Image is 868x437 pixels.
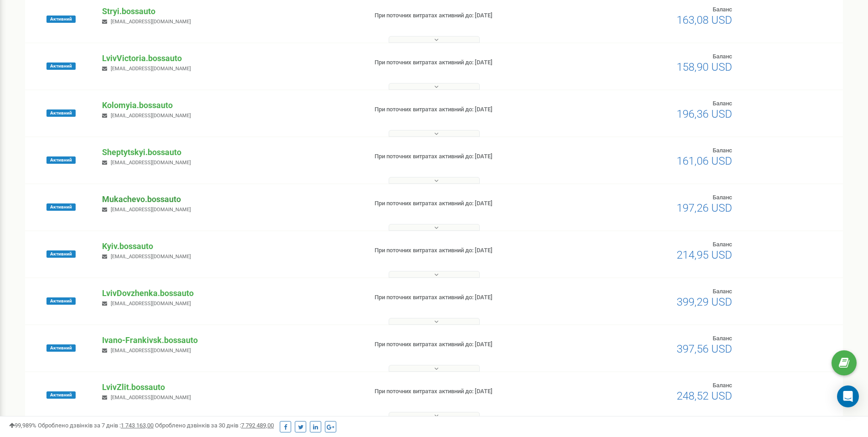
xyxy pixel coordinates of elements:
[46,203,76,211] span: Активний
[102,381,360,393] p: LvivZlit.bossauto
[102,334,360,346] p: Ivano-Frankivsk.bossauto
[713,100,732,107] span: Баланс
[111,113,191,119] span: [EMAIL_ADDRESS][DOMAIN_NAME]
[111,254,191,260] span: [EMAIL_ADDRESS][DOMAIN_NAME]
[111,301,191,307] span: [EMAIL_ADDRESS][DOMAIN_NAME]
[677,14,732,26] span: 163,08 USD
[102,146,360,158] p: Sheptytskyi.bossauto
[102,99,360,111] p: Kolomyia.bossauto
[102,5,360,17] p: Stryi.bossauto
[102,287,360,299] p: LvivDovzhenka.bossauto
[46,109,76,117] span: Активний
[713,335,732,342] span: Баланс
[837,385,859,407] div: Open Intercom Messenger
[111,395,191,401] span: [EMAIL_ADDRESS][DOMAIN_NAME]
[713,6,732,13] span: Баланс
[121,422,154,429] u: 1 743 163,00
[155,422,274,429] span: Оброблено дзвінків за 30 днів :
[111,207,191,213] span: [EMAIL_ADDRESS][DOMAIN_NAME]
[677,249,732,261] span: 214,95 USD
[677,296,732,308] span: 399,29 USD
[375,293,564,302] p: При поточних витратах активний до: [DATE]
[713,382,732,389] span: Баланс
[713,194,732,201] span: Баланс
[713,241,732,248] span: Баланс
[241,422,274,429] u: 7 792 489,00
[677,108,732,120] span: 196,36 USD
[713,288,732,295] span: Баланс
[102,52,360,64] p: LvivVictoria.bossauto
[713,147,732,154] span: Баланс
[375,387,564,396] p: При поточних витратах активний до: [DATE]
[111,19,191,25] span: [EMAIL_ADDRESS][DOMAIN_NAME]
[111,160,191,166] span: [EMAIL_ADDRESS][DOMAIN_NAME]
[46,297,76,305] span: Активний
[102,193,360,205] p: Mukachevo.bossauto
[677,390,732,402] span: 248,52 USD
[677,202,732,214] span: 197,26 USD
[677,61,732,73] span: 158,90 USD
[38,422,154,429] span: Оброблено дзвінків за 7 днів :
[9,422,36,429] span: 99,989%
[713,53,732,60] span: Баланс
[375,11,564,20] p: При поточних витратах активний до: [DATE]
[677,343,732,355] span: 397,56 USD
[375,105,564,114] p: При поточних витратах активний до: [DATE]
[111,66,191,72] span: [EMAIL_ADDRESS][DOMAIN_NAME]
[111,348,191,354] span: [EMAIL_ADDRESS][DOMAIN_NAME]
[46,344,76,352] span: Активний
[375,152,564,161] p: При поточних витратах активний до: [DATE]
[677,155,732,167] span: 161,06 USD
[375,246,564,255] p: При поточних витратах активний до: [DATE]
[102,240,360,252] p: Kyiv.bossauto
[46,62,76,70] span: Активний
[375,340,564,349] p: При поточних витратах активний до: [DATE]
[375,199,564,208] p: При поточних витратах активний до: [DATE]
[46,250,76,258] span: Активний
[46,156,76,164] span: Активний
[46,16,76,23] span: Активний
[375,58,564,67] p: При поточних витратах активний до: [DATE]
[46,391,76,399] span: Активний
